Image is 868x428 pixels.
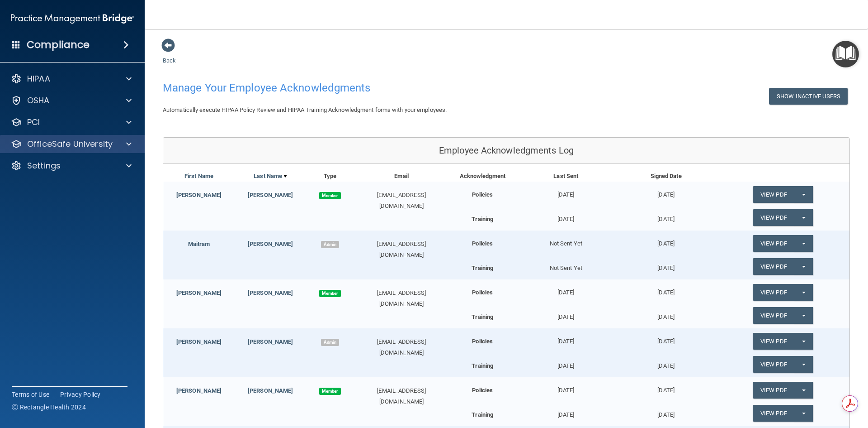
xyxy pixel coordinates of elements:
span: Ⓒ Rectangle Health 2024 [12,403,86,412]
div: [EMAIL_ADDRESS][DOMAIN_NAME] [354,337,449,358]
a: [PERSON_NAME] [176,387,222,394]
a: Terms of Use [12,390,49,399]
a: View PDF [753,382,794,399]
div: Not Sent Yet [516,258,616,274]
p: PCI [27,117,40,128]
div: [EMAIL_ADDRESS][DOMAIN_NAME] [354,288,449,309]
h4: Compliance [27,38,90,51]
span: Admin [321,241,339,248]
a: Last Name [254,171,287,182]
button: Show Inactive Users [769,88,848,105]
a: View PDF [753,186,794,203]
div: [DATE] [516,328,616,347]
div: [DATE] [516,209,616,225]
a: HIPAA [11,73,132,84]
div: [DATE] [616,405,716,420]
p: OSHA [27,95,50,106]
div: Acknowledgment [449,171,516,182]
a: View PDF [753,258,794,275]
div: Email [354,171,449,182]
a: [PERSON_NAME] [248,240,293,247]
p: HIPAA [27,73,50,84]
a: First Name [184,171,213,182]
a: View PDF [753,284,794,301]
button: Open Resource Center [832,41,859,67]
div: [DATE] [616,258,716,274]
b: Policies [472,191,493,198]
a: View PDF [753,209,794,226]
div: [DATE] [516,279,616,298]
div: [EMAIL_ADDRESS][DOMAIN_NAME] [354,239,449,260]
div: Employee Acknowledgments Log [163,138,849,164]
a: View PDF [753,235,794,252]
p: OfficeSafe University [27,139,113,149]
div: Not Sent Yet [516,231,616,249]
div: Signed Date [616,171,716,182]
div: [DATE] [616,307,716,322]
span: Member [319,388,341,395]
b: Training [472,216,493,222]
div: [DATE] [616,231,716,249]
div: [DATE] [616,209,716,225]
a: PCI [11,117,132,128]
a: OfficeSafe University [11,139,132,149]
div: [DATE] [616,356,716,371]
span: Member [319,290,341,297]
div: [DATE] [516,182,616,200]
a: Back [163,46,176,64]
b: Training [472,411,493,418]
h4: Manage Your Employee Acknowledgments [163,82,558,94]
b: Policies [472,338,493,345]
a: [PERSON_NAME] [176,338,222,345]
div: [EMAIL_ADDRESS][DOMAIN_NAME] [354,190,449,212]
b: Policies [472,240,493,247]
p: Settings [27,160,61,171]
div: [DATE] [616,182,716,200]
b: Training [472,264,493,271]
img: PMB logo [11,10,134,28]
a: [PERSON_NAME] [248,192,293,198]
div: [DATE] [516,405,616,420]
a: Privacy Policy [60,390,101,399]
a: [PERSON_NAME] [248,338,293,345]
div: [DATE] [616,279,716,298]
span: Automatically execute HIPAA Policy Review and HIPAA Training Acknowledgment forms with your emplo... [163,106,447,113]
div: [DATE] [516,307,616,322]
span: Member [319,192,341,199]
a: Maitram [188,240,210,247]
a: [PERSON_NAME] [248,289,293,296]
span: Admin [321,339,339,346]
b: Training [472,362,493,369]
div: Type [306,171,354,182]
a: View PDF [753,307,794,324]
div: [DATE] [516,377,616,396]
a: [PERSON_NAME] [176,289,222,296]
a: [PERSON_NAME] [248,387,293,394]
div: Last Sent [516,171,616,182]
a: Settings [11,160,132,171]
div: [EMAIL_ADDRESS][DOMAIN_NAME] [354,385,449,407]
a: View PDF [753,333,794,350]
a: View PDF [753,405,794,422]
a: [PERSON_NAME] [176,192,222,198]
b: Policies [472,289,493,296]
div: [DATE] [516,356,616,371]
b: Training [472,313,493,320]
div: [DATE] [616,377,716,396]
a: OSHA [11,95,132,106]
a: View PDF [753,356,794,373]
b: Policies [472,387,493,394]
div: [DATE] [616,328,716,347]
